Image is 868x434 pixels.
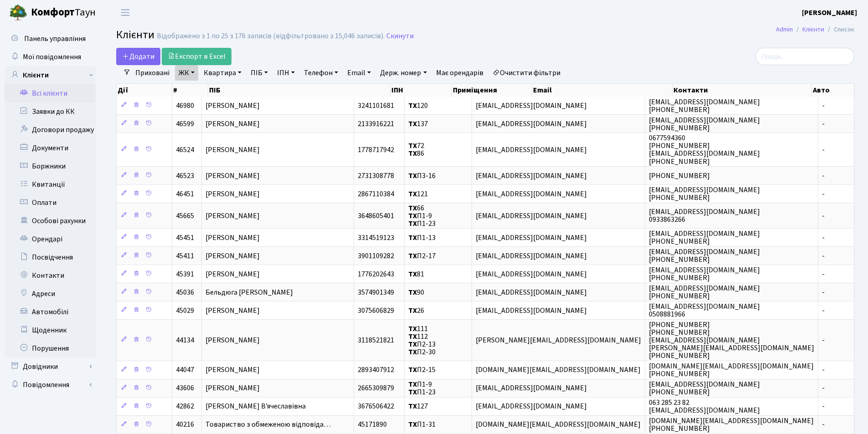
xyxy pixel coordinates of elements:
[408,339,417,349] b: ТХ
[822,383,825,393] span: -
[114,5,137,20] button: Переключити навігацію
[132,65,173,81] a: Приховані
[649,229,760,246] span: [EMAIL_ADDRESS][DOMAIN_NAME] [PHONE_NUMBER]
[408,269,417,279] b: ТХ
[175,65,198,81] a: ЖК
[205,119,260,129] span: [PERSON_NAME]
[755,48,854,65] input: Пошук...
[5,66,96,84] a: Клієнти
[649,171,710,181] span: [PHONE_NUMBER]
[408,287,424,297] span: 90
[5,357,96,376] a: Довідники
[649,361,814,379] span: [DOMAIN_NAME][EMAIL_ADDRESS][DOMAIN_NAME] [PHONE_NUMBER]
[408,402,417,412] b: ТХ
[408,324,436,357] span: 111 112 П2-13 П2-30
[476,101,587,111] span: [EMAIL_ADDRESS][DOMAIN_NAME]
[408,251,436,261] span: П2-17
[390,84,452,97] th: ІПН
[432,65,487,81] a: Має орендарів
[208,84,391,97] th: ПІБ
[822,119,825,129] span: -
[408,171,436,181] span: П3-16
[24,34,86,44] span: Панель управління
[176,145,194,155] span: 46524
[31,5,75,20] b: Комфорт
[408,347,417,357] b: ТХ
[200,65,245,81] a: Квартира
[822,251,825,261] span: -
[408,420,417,430] b: ТХ
[802,8,857,18] b: [PERSON_NAME]
[408,189,417,199] b: ТХ
[205,402,306,412] span: [PERSON_NAME] В'ячеславівна
[23,52,81,62] span: Мої повідомлення
[358,189,394,199] span: 2867110384
[408,332,417,342] b: ТХ
[5,175,96,194] a: Квитанції
[31,5,96,20] span: Таун
[176,383,194,393] span: 43606
[358,211,394,221] span: 3648605401
[358,287,394,297] span: 3574901349
[162,48,231,65] a: Експорт в Excel
[376,65,430,81] a: Держ. номер
[358,269,394,279] span: 1776202643
[5,266,96,285] a: Контакти
[822,101,825,111] span: -
[649,320,814,361] span: [PHONE_NUMBER] [PHONE_NUMBER] [EMAIL_ADDRESS][DOMAIN_NAME] [PERSON_NAME][EMAIL_ADDRESS][DOMAIN_NA...
[476,402,587,412] span: [EMAIL_ADDRESS][DOMAIN_NAME]
[117,84,172,97] th: Дії
[649,283,760,301] span: [EMAIL_ADDRESS][DOMAIN_NAME] [PHONE_NUMBER]
[176,306,194,316] span: 45029
[176,402,194,412] span: 42862
[358,233,394,243] span: 3314519123
[344,65,375,81] a: Email
[812,84,854,97] th: Авто
[205,365,260,375] span: [PERSON_NAME]
[476,306,587,316] span: [EMAIL_ADDRESS][DOMAIN_NAME]
[408,306,424,316] span: 26
[408,219,417,229] b: ТХ
[408,365,436,375] span: П2-15
[5,48,96,66] a: Мої повідомлення
[673,84,812,97] th: Контакти
[5,376,96,394] a: Повідомлення
[5,139,96,157] a: Документи
[649,133,760,166] span: 0677594360 [PHONE_NUMBER] [EMAIL_ADDRESS][DOMAIN_NAME] [PHONE_NUMBER]
[358,420,387,430] span: 45171890
[822,420,825,430] span: -
[408,149,417,159] b: ТХ
[300,65,342,81] a: Телефон
[822,402,825,412] span: -
[476,269,587,279] span: [EMAIL_ADDRESS][DOMAIN_NAME]
[408,203,436,229] span: 66 П1-9 П1-23
[122,51,154,61] span: Додати
[358,335,394,345] span: 3118521821
[205,189,260,199] span: [PERSON_NAME]
[408,365,417,375] b: ТХ
[408,203,417,213] b: ТХ
[205,306,260,316] span: [PERSON_NAME]
[247,65,272,81] a: ПІБ
[408,402,428,412] span: 127
[5,212,96,230] a: Особові рахунки
[822,306,825,316] span: -
[176,101,194,111] span: 46980
[822,335,825,345] span: -
[408,141,424,158] span: 72 86
[358,119,394,129] span: 2133916221
[822,269,825,279] span: -
[205,335,260,345] span: [PERSON_NAME]
[822,365,825,375] span: -
[157,32,385,41] div: Відображено з 1 по 25 з 176 записів (відфільтровано з 15,046 записів).
[476,145,587,155] span: [EMAIL_ADDRESS][DOMAIN_NAME]
[476,287,587,297] span: [EMAIL_ADDRESS][DOMAIN_NAME]
[358,145,394,155] span: 1778717942
[5,121,96,139] a: Договори продажу
[824,25,854,35] li: Список
[176,335,194,345] span: 44134
[802,25,824,34] a: Клієнти
[358,383,394,393] span: 2665309879
[408,211,417,221] b: ТХ
[408,171,417,181] b: ТХ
